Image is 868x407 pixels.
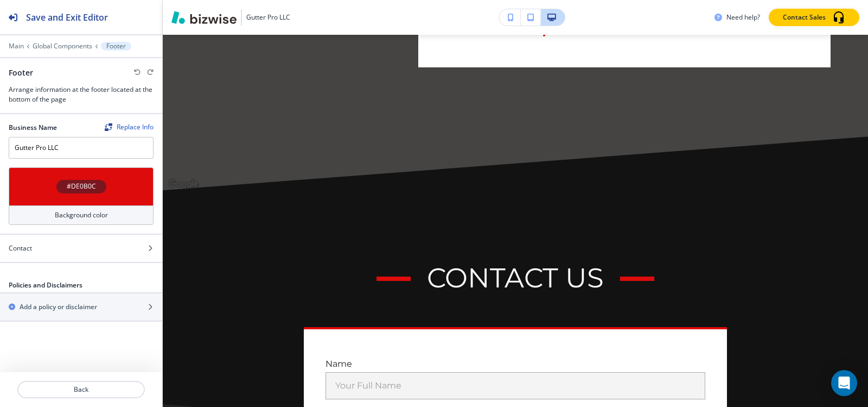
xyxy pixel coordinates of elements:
h2: Add a policy or disclaimer [20,302,97,312]
h2: Save and Exit Editor [26,11,108,24]
h4: #DE0B0C [67,181,96,191]
button: Back [17,381,145,398]
button: Footer [101,42,131,51]
h3: Need help? [726,12,760,22]
img: Replace [105,123,112,131]
button: Contact Sales [769,9,859,26]
p: Name [325,358,705,370]
div: Replace Info [105,123,154,131]
button: Gutter Pro LLC [171,9,290,26]
h3: Gutter Pro LLC [246,12,290,22]
p: Contact Sales [783,12,826,22]
h4: Contact [9,243,32,253]
img: Bizwise Logo [171,11,237,24]
div: Open Intercom Messenger [831,370,857,396]
h3: Contact Us [427,260,604,297]
button: #DE0B0CBackground color [9,167,154,225]
button: Main [9,42,24,50]
button: ReplaceReplace Info [105,123,154,131]
h2: Footer [9,67,33,78]
h3: Arrange information at the footer located at the bottom of the page [9,85,154,104]
h2: Business Name [9,123,57,133]
button: Global Components [33,42,92,50]
h4: Background color [55,210,108,220]
h2: Policies and Disclaimers [9,280,82,290]
span: Find and replace this information across Bizwise [105,123,154,132]
p: Footer [106,42,126,50]
p: Back [18,385,144,395]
